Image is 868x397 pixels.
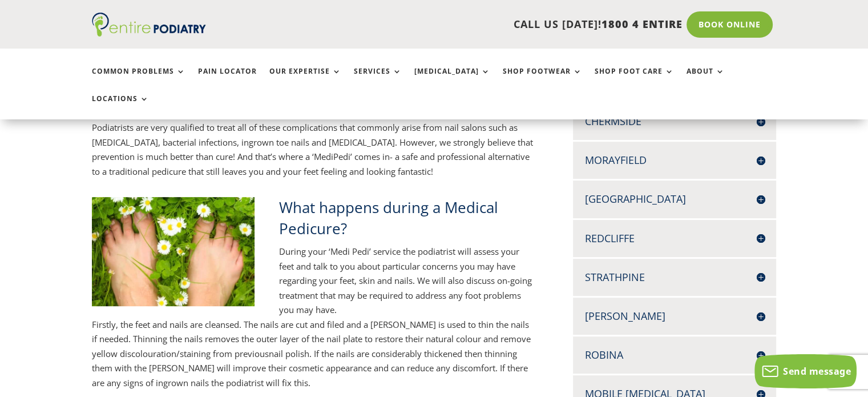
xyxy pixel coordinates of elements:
[754,354,857,388] button: Send message
[584,309,765,323] h4: [PERSON_NAME]
[503,67,582,92] a: Shop Footwear
[595,67,674,92] a: Shop Foot Care
[687,11,773,38] a: Book Online
[279,244,536,318] p: During your ‘Medi Pedi’ service the podiatrist will assess your feet and talk to you about partic...
[92,13,206,37] img: logo (1)
[414,67,490,92] a: [MEDICAL_DATA]
[279,197,536,244] h2: What happens during a Medical Pedicure?
[198,67,257,92] a: Pain Locator
[584,270,765,284] h4: Strathpine
[250,17,683,32] p: CALL US [DATE]!
[269,67,341,92] a: Our Expertise
[92,95,149,119] a: Locations
[584,192,765,206] h4: [GEOGRAPHIC_DATA]
[92,121,536,179] p: Podiatrists are very qualified to treat all of these complications that commonly arise from nail ...
[584,348,765,362] h4: Robina
[354,67,402,92] a: Services
[687,67,725,92] a: About
[584,114,765,129] h4: Chermside
[584,153,765,167] h4: Morayfield
[584,231,765,246] h4: Redcliffe
[601,17,683,31] span: 1800 4 ENTIRE
[92,27,206,39] a: Entire Podiatry
[92,197,255,306] img: Medical Pedicure or Medi Pedi
[783,365,851,378] span: Send message
[92,67,185,92] a: Common Problems
[269,348,309,359] keyword: nail polish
